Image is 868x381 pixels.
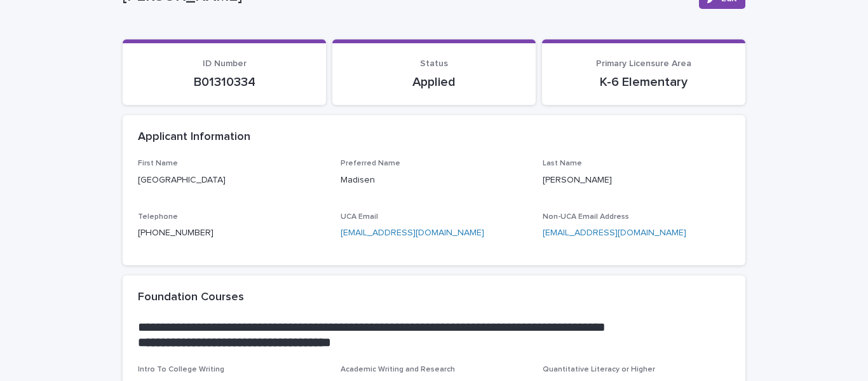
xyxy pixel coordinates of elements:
[138,213,178,221] span: Telephone
[203,59,247,68] span: ID Number
[341,213,378,221] span: UCA Email
[341,366,455,373] span: Academic Writing and Research
[543,160,582,167] span: Last Name
[543,366,655,373] span: Quantitative Literacy or Higher
[138,228,214,237] a: [PHONE_NUMBER]
[420,59,448,68] span: Status
[138,160,178,167] span: First Name
[557,74,730,90] p: K-6 Elementary
[138,130,250,144] h2: Applicant Information
[341,160,400,167] span: Preferred Name
[348,74,520,90] p: Applied
[341,174,528,187] p: Madisen
[341,228,484,237] a: [EMAIL_ADDRESS][DOMAIN_NAME]
[543,174,730,187] p: [PERSON_NAME]
[543,228,686,237] a: [EMAIL_ADDRESS][DOMAIN_NAME]
[543,213,629,221] span: Non-UCA Email Address
[138,291,244,305] h2: Foundation Courses
[138,366,224,373] span: Intro To College Writing
[138,74,311,90] p: B01310334
[138,174,325,187] p: [GEOGRAPHIC_DATA]
[596,59,691,68] span: Primary Licensure Area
